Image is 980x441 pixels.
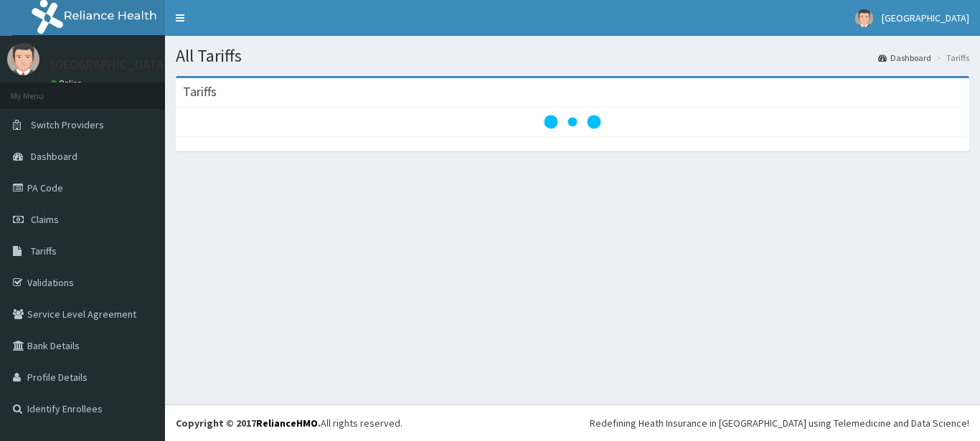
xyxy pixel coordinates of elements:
[933,52,969,64] li: Tariffs
[31,150,77,163] span: Dashboard
[590,416,969,430] div: Redefining Heath Insurance in [GEOGRAPHIC_DATA] using Telemedicine and Data Science!
[50,78,85,88] a: Online
[176,417,321,430] strong: Copyright © 2017 .
[7,43,39,75] img: User Image
[878,52,931,64] a: Dashboard
[882,11,969,24] span: [GEOGRAPHIC_DATA]
[31,118,104,131] span: Switch Providers
[165,404,980,441] footer: All rights reserved.
[31,213,59,226] span: Claims
[855,9,873,27] img: User Image
[256,417,318,430] a: RelianceHMO
[176,47,969,65] h1: All Tariffs
[31,245,57,257] span: Tariffs
[50,58,169,71] p: [GEOGRAPHIC_DATA]
[544,93,601,151] svg: audio-loading
[183,85,217,98] h3: Tariffs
